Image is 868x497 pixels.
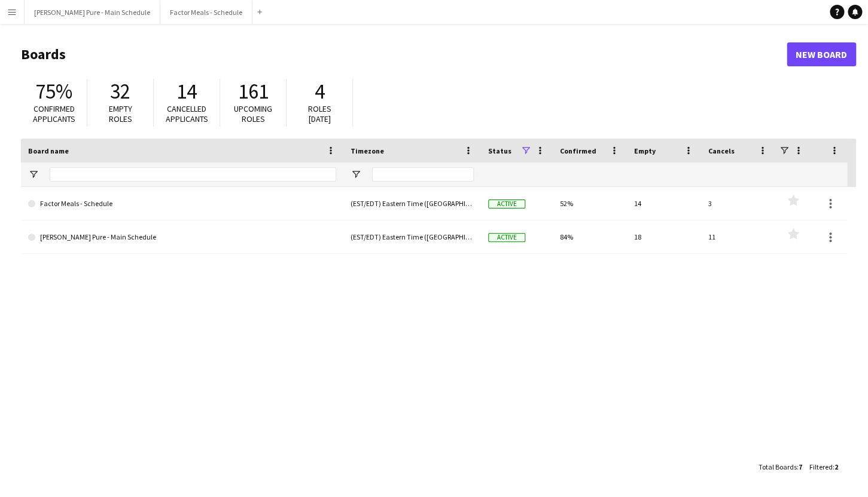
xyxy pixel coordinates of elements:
span: Timezone [351,146,384,155]
div: 3 [701,187,775,220]
span: Board name [28,146,69,155]
span: Total Boards [759,462,797,471]
span: Confirmed applicants [33,103,75,124]
div: 14 [627,187,701,220]
span: 32 [110,78,130,105]
span: Active [488,200,525,208]
span: Cancels [708,146,735,155]
div: : [809,455,838,478]
h1: Boards [21,45,787,63]
span: 2 [835,462,838,471]
div: 84% [553,220,627,253]
span: Filtered [809,462,833,471]
a: New Board [787,42,856,66]
div: 18 [627,220,701,253]
button: [PERSON_NAME] Pure - Main Schedule [25,1,160,24]
span: Upcoming roles [234,103,272,124]
span: 7 [799,462,802,471]
div: 11 [701,220,775,253]
div: (EST/EDT) Eastern Time ([GEOGRAPHIC_DATA] & [GEOGRAPHIC_DATA]) [343,220,481,253]
span: 75% [35,78,72,105]
input: Board name Filter Input [50,167,336,182]
span: 14 [176,78,197,105]
button: Factor Meals - Schedule [160,1,252,24]
span: Cancelled applicants [166,103,208,124]
a: [PERSON_NAME] Pure - Main Schedule [28,220,336,254]
span: Empty [634,146,656,155]
input: Timezone Filter Input [372,167,474,182]
span: 161 [238,78,269,105]
button: Open Filter Menu [351,169,361,180]
div: : [759,455,802,478]
span: Status [488,146,511,155]
div: 52% [553,187,627,220]
div: (EST/EDT) Eastern Time ([GEOGRAPHIC_DATA] & [GEOGRAPHIC_DATA]) [343,187,481,220]
span: Empty roles [109,103,132,124]
button: Open Filter Menu [28,169,39,180]
span: Active [488,233,525,242]
span: Roles [DATE] [308,103,331,124]
span: Confirmed [560,146,596,155]
span: 4 [315,78,325,105]
a: Factor Meals - Schedule [28,187,336,220]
